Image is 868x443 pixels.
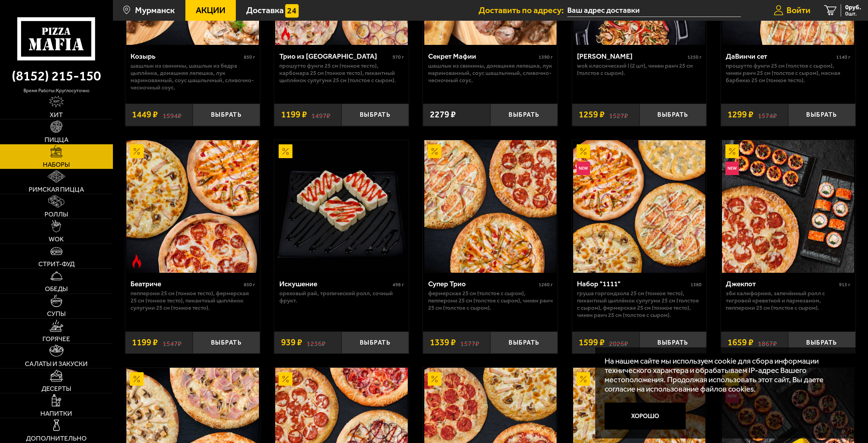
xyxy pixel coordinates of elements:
img: Акционный [130,144,143,158]
div: [PERSON_NAME] [577,52,686,60]
span: 1339 ₽ [430,338,456,347]
s: 2026 ₽ [609,338,628,347]
button: Выбрать [193,104,260,126]
span: Дополнительно [26,435,87,442]
a: АкционныйНовинкаДжекпот [721,140,856,273]
span: Доставить по адресу: [479,6,567,15]
span: 850 г [244,54,255,60]
span: 850 г [244,282,255,288]
span: 1199 ₽ [281,110,307,119]
span: Супы [47,310,66,317]
span: 2279 ₽ [430,110,456,119]
span: 1259 ₽ [579,110,605,119]
img: Набор "1111" [573,140,706,273]
span: 1659 ₽ [727,338,753,347]
button: Хорошо [605,403,686,430]
button: Выбрать [788,104,856,126]
img: Новинка [725,162,739,175]
p: шашлык из свинины, домашняя лепешка, лук маринованный, соус шашлычный, сливочно-чесночный соус. [428,62,553,84]
input: Ваш адрес доставки [567,4,741,17]
span: 939 ₽ [281,338,302,347]
div: Козырь [131,52,242,60]
img: Акционный [279,144,292,158]
s: 1574 ₽ [758,110,777,119]
span: Акции [196,6,225,15]
span: 1299 ₽ [727,110,753,119]
div: Супер Трио [428,279,537,288]
s: 1236 ₽ [307,338,326,347]
button: Выбрать [639,104,707,126]
button: Выбрать [341,104,409,126]
a: АкционныйНовинкаНабор "1111" [572,140,707,273]
span: Мурманск [135,6,175,15]
span: 1260 г [539,282,553,288]
span: 1380 [691,282,702,288]
a: АкционныйОстрое блюдоБеатриче [125,140,260,273]
span: 0 шт. [845,11,861,17]
span: 1390 г [539,54,553,60]
div: Искушение [279,279,391,288]
div: Беатриче [131,279,242,288]
div: ДаВинчи сет [726,52,835,60]
img: Беатриче [126,140,259,273]
div: Джекпот [726,279,837,288]
div: Трио из [GEOGRAPHIC_DATA] [279,52,391,60]
button: Выбрать [490,331,558,354]
p: Фермерская 25 см (толстое с сыром), Пепперони 25 см (толстое с сыром), Чикен Ранч 25 см (толстое ... [428,290,553,311]
span: 1599 ₽ [579,338,605,347]
button: Выбрать [490,104,558,126]
s: 1497 ₽ [311,110,330,119]
button: Выбрать [341,331,409,354]
p: Прошутто Фунги 25 см (тонкое тесто), Карбонара 25 см (тонкое тесто), Пикантный цыплёнок сулугуни ... [279,62,404,84]
span: 1250 г [687,54,702,60]
img: Джекпот [722,140,855,273]
span: Наборы [43,161,70,168]
img: Острое блюдо [279,27,292,40]
img: Новинка [577,162,590,175]
button: Выбрать [639,331,707,354]
s: 1577 ₽ [460,338,479,347]
span: Доставка [246,6,284,15]
span: 915 г [839,282,850,288]
img: Акционный [279,372,292,386]
span: Римская пицца [29,186,84,193]
a: АкционныйИскушение [274,140,409,273]
button: Выбрать [788,331,856,354]
img: 15daf4d41897b9f0e9f617042186c801.svg [285,4,299,18]
s: 1527 ₽ [609,110,628,119]
span: Пицца [45,136,68,143]
span: Напитки [40,410,72,417]
img: Акционный [428,144,441,158]
span: 0 руб. [845,4,861,10]
span: Стрит-фуд [38,261,75,267]
img: Акционный [130,372,143,386]
span: Обеды [45,286,68,292]
s: 1547 ₽ [163,338,182,347]
span: Десерты [41,385,71,392]
s: 1594 ₽ [163,110,182,119]
span: Хит [50,112,63,118]
a: АкционныйСупер Трио [423,140,558,273]
span: Салаты и закуски [25,360,88,367]
span: Роллы [45,211,68,218]
img: Акционный [725,144,739,158]
img: Супер Трио [424,140,557,273]
s: 1867 ₽ [758,338,777,347]
p: Пепперони 25 см (тонкое тесто), Фермерская 25 см (тонкое тесто), Пикантный цыплёнок сулугуни 25 с... [131,290,255,311]
p: Прошутто Фунги 25 см (толстое с сыром), Чикен Ранч 25 см (толстое с сыром), Мясная Барбекю 25 см ... [726,62,850,84]
span: 1449 ₽ [132,110,158,119]
p: Груша горгондзола 25 см (тонкое тесто), Пикантный цыплёнок сулугуни 25 см (толстое с сыром), Ферм... [577,290,702,319]
img: Акционный [577,144,590,158]
span: 1199 ₽ [132,338,158,347]
p: На нашем сайте мы используем cookie для сбора информации технического характера и обрабатываем IP... [605,356,843,394]
span: 1140 г [836,54,850,60]
span: Войти [787,6,810,15]
div: Набор "1111" [577,279,689,288]
p: Эби Калифорния, Запечённый ролл с тигровой креветкой и пармезаном, Пепперони 25 см (толстое с сыр... [726,290,850,311]
img: Акционный [577,372,590,386]
div: Секрет Мафии [428,52,537,60]
button: Выбрать [193,331,260,354]
p: шашлык из свинины, шашлык из бедра цыплёнка, домашняя лепешка, лук маринованный, соус шашлычный, ... [131,62,255,91]
span: 498 г [393,282,404,288]
img: Акционный [428,372,441,386]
